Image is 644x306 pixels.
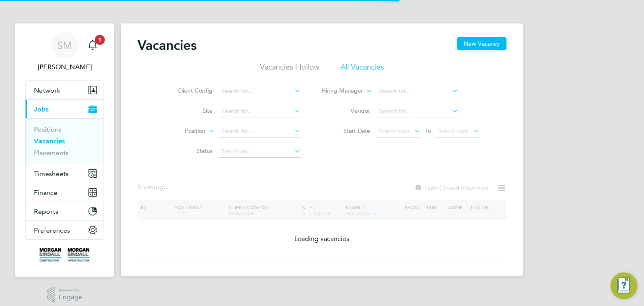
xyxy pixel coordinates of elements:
span: Select date [379,127,409,135]
div: Showing [138,183,170,192]
nav: Main navigation [15,23,114,277]
a: Positions [34,125,62,133]
input: Search for... [218,86,301,97]
a: Go to home page [25,248,104,262]
span: 1 [95,35,105,45]
h2: Vacancies [138,37,197,54]
label: Start Date [322,127,370,135]
span: Jobs [34,105,49,113]
span: To [423,125,434,136]
button: Network [26,81,104,99]
button: New Vacancy [457,37,506,50]
button: Timesheets [26,164,104,183]
span: Timesheets [34,170,69,178]
span: Finance [34,189,57,197]
button: Engage Resource Center [610,272,637,299]
label: Client Config [164,87,213,94]
li: Vacancies I follow [260,62,319,77]
span: Shauna McKeon [25,62,104,72]
span: Reports [34,207,58,215]
label: Position [157,127,205,135]
img: morgansindall-logo-retina.png [39,248,90,262]
span: Network [34,86,60,94]
button: Jobs [26,100,104,118]
button: Preferences [26,221,104,239]
label: Site [164,107,213,114]
a: SM[PERSON_NAME] [25,32,104,72]
span: Engage [59,294,82,301]
label: Hide Closed Vacancies [414,184,488,192]
li: All Vacancies [340,62,384,77]
a: Placements [34,149,69,157]
input: Search for... [218,106,301,117]
input: Search for... [376,106,459,117]
span: ... [164,183,169,191]
input: Select one [218,146,301,158]
label: Vendor [322,107,370,114]
span: Preferences [34,226,70,234]
button: Finance [26,183,104,202]
label: Status [164,147,213,155]
button: Reports [26,202,104,220]
span: Powered by [59,287,82,294]
input: Search for... [376,86,459,97]
div: Jobs [26,118,104,164]
label: Hiring Manager [315,87,363,95]
a: Powered byEngage [47,287,83,303]
input: Search for... [218,126,301,137]
span: Select date [438,127,468,135]
span: SM [57,40,72,51]
a: 1 [84,32,101,59]
a: Vacancies [34,137,65,145]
